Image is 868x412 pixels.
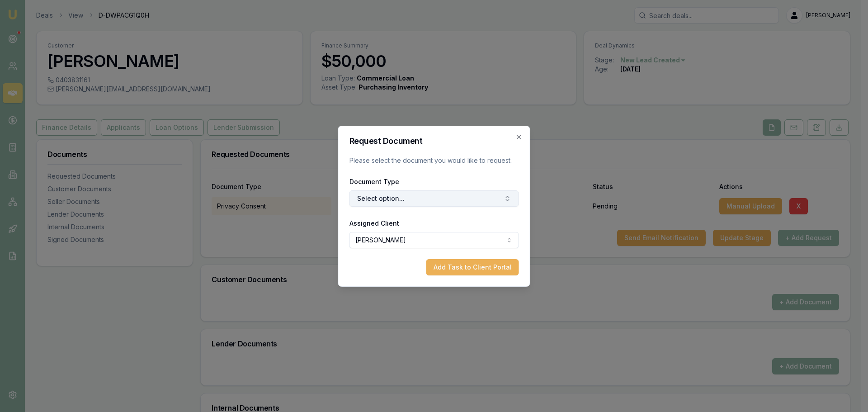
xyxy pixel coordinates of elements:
[349,137,519,145] h2: Request Document
[349,219,399,227] label: Assigned Client
[349,190,519,207] button: Select option...
[349,156,519,165] p: Please select the document you would like to request.
[426,259,519,275] button: Add Task to Client Portal
[349,178,399,185] label: Document Type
